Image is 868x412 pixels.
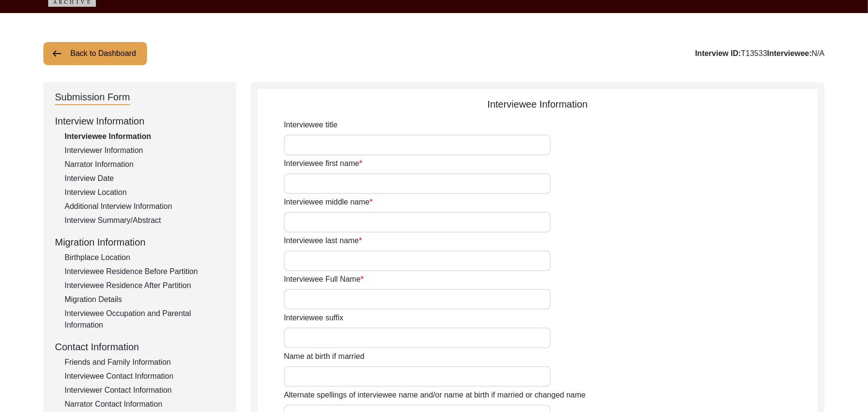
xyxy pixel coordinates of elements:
div: Migration Details [65,294,225,305]
div: Narrator Information [65,159,225,170]
div: Interviewee Residence After Partition [65,280,225,291]
button: Back to Dashboard [43,42,147,65]
div: Interviewee Contact Information [65,371,225,382]
div: Migration Information [55,235,225,249]
label: Interviewee suffix [284,312,343,324]
div: Interview Information [55,114,225,128]
div: Interview Summary/Abstract [65,215,225,226]
b: Interviewee: [767,49,812,57]
div: Additional Interview Information [65,201,225,212]
b: Interview ID: [695,49,741,57]
label: Interviewee title [284,119,337,131]
div: Submission Form [55,90,130,105]
div: Contact Information [55,340,225,354]
div: Friends and Family Information [65,357,225,368]
div: Interview Location [65,187,225,198]
label: Interviewee Full Name [284,274,363,285]
div: Interviewee Residence Before Partition [65,266,225,277]
div: Interviewee Information [258,97,817,111]
div: T13533 N/A [695,48,825,59]
div: Interviewee Information [65,131,225,142]
label: Alternate spellings of interviewee name and/or name at birth if married or changed name [284,389,586,401]
div: Interviewer Information [65,145,225,156]
div: Interviewee Occupation and Parental Information [65,308,225,331]
label: Interviewee first name [284,158,362,169]
label: Interviewee middle name [284,196,373,208]
label: Name at birth if married [284,351,364,362]
div: Interviewer Contact Information [65,385,225,396]
div: Narrator Contact Information [65,398,225,410]
div: Interview Date [65,173,225,184]
img: arrow-left.png [51,48,63,59]
label: Interviewee last name [284,235,362,247]
div: Birthplace Location [65,252,225,263]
